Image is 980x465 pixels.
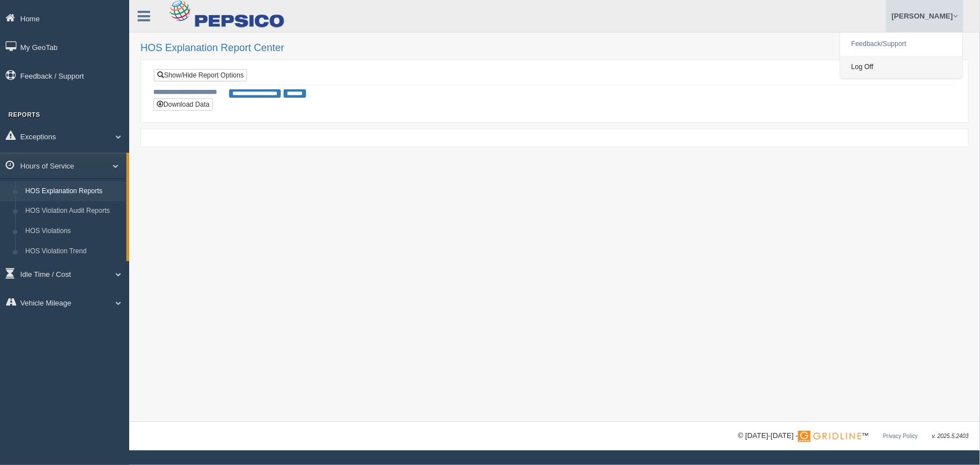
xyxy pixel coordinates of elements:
[140,43,969,54] h2: HOS Explanation Report Center
[153,98,213,111] button: Download Data
[20,241,126,262] a: HOS Violation Trend
[20,201,126,221] a: HOS Violation Audit Reports
[798,431,862,442] img: Gridline
[20,181,126,202] a: HOS Explanation Reports
[154,69,247,81] a: Show/Hide Report Options
[932,433,969,439] span: v. 2025.5.2403
[883,433,918,439] a: Privacy Policy
[840,33,963,56] a: Feedback/Support
[20,221,126,241] a: HOS Violations
[738,430,969,442] div: © [DATE]-[DATE] - ™
[840,56,963,79] a: Log Off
